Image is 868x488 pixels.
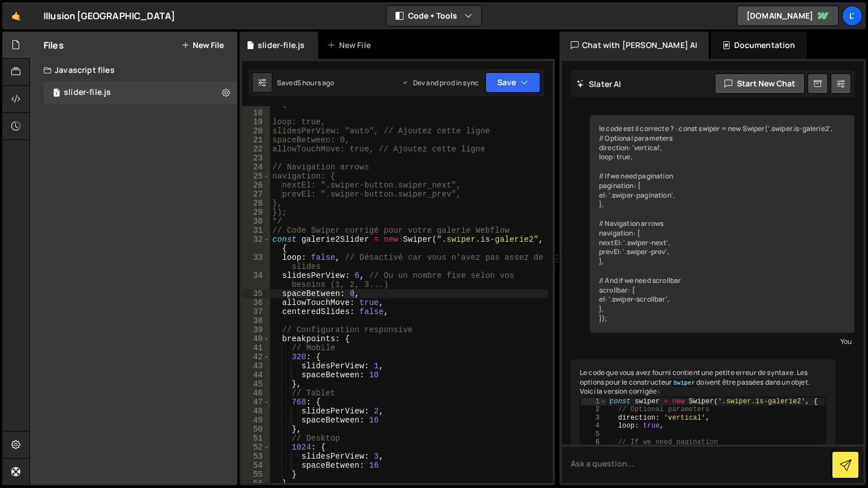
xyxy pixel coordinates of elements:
div: 47 [242,398,270,407]
div: 49 [242,416,270,425]
button: Start new chat [715,73,805,94]
div: 27 [242,190,270,199]
h2: Files [44,39,64,51]
div: Documentation [711,32,806,59]
div: 5 [581,430,607,438]
div: Javascript files [30,59,237,81]
div: 16569/45286.js [44,81,237,104]
div: Chat with [PERSON_NAME] AI [559,32,709,59]
div: 26 [242,181,270,190]
div: 2 [581,406,607,414]
div: Dev and prod in sync [402,78,479,88]
div: 31 [242,226,270,235]
div: 21 [242,136,270,145]
button: New File [181,41,224,50]
div: 28 [242,199,270,208]
div: 45 [242,380,270,389]
div: New File [327,40,375,51]
div: 35 [242,289,270,298]
div: 55 [242,470,270,479]
div: 56 [242,479,270,488]
div: 40 [242,334,270,343]
h2: Slater AI [576,79,622,89]
div: 50 [242,425,270,434]
div: 1 [581,398,607,406]
span: 1 [53,89,60,98]
div: 3 [581,414,607,422]
div: 34 [242,271,270,289]
div: 37 [242,307,270,316]
div: 18 [242,108,270,117]
div: 43 [242,361,270,371]
div: 19 [242,117,270,127]
div: 25 [242,172,270,181]
div: 5 hours ago [297,78,335,88]
a: 🤙 [2,2,30,29]
div: slider-file.js [64,88,111,98]
div: Illusion [GEOGRAPHIC_DATA] [44,9,175,23]
div: 29 [242,208,270,217]
div: 53 [242,452,270,461]
div: 39 [242,325,270,334]
div: 46 [242,389,270,398]
div: 42 [242,352,270,361]
a: L' [842,6,862,26]
div: Saved [277,78,335,88]
div: 41 [242,343,270,352]
button: Code + Tools [387,6,481,26]
div: 22 [242,145,270,154]
div: 48 [242,407,270,416]
div: 23 [242,154,270,163]
div: 38 [242,316,270,325]
div: 36 [242,298,270,307]
div: le code est il correcte ? : const swiper = new Swiper('.swiper.is-galerie2', // Optional paramete... [590,115,854,333]
div: 33 [242,253,270,271]
div: 32 [242,235,270,253]
a: [DOMAIN_NAME] [737,6,839,26]
div: 24 [242,163,270,172]
div: 52 [242,443,270,452]
div: 4 [581,422,607,430]
code: Swiper [672,379,696,387]
div: slider-file.js [258,40,305,51]
button: Save [485,72,540,93]
div: 51 [242,434,270,443]
div: 54 [242,461,270,470]
div: 20 [242,127,270,136]
div: 6 [581,438,607,446]
div: 30 [242,217,270,226]
div: 44 [242,371,270,380]
div: You [593,335,852,347]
